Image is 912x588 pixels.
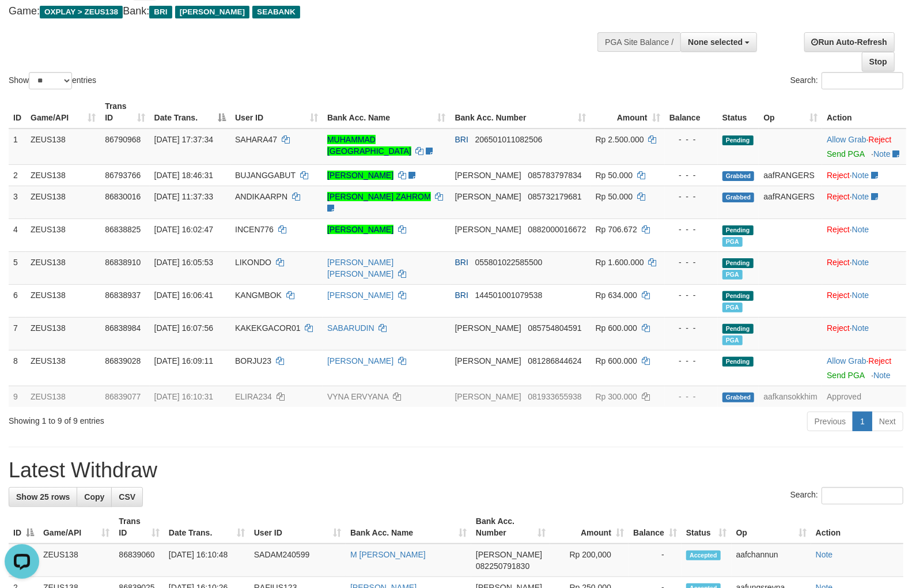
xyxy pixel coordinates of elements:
input: Search: [822,487,903,504]
div: - - - [669,224,713,235]
td: · [822,350,906,386]
td: Approved [822,386,906,407]
button: None selected [680,32,757,52]
span: Rp 706.672 [596,225,637,234]
span: SAHARA47 [235,135,277,144]
span: BRI [149,6,172,18]
a: Stop [862,52,895,71]
span: Copy 082250791830 to clipboard [476,561,529,571]
span: Copy [84,492,104,502]
span: ELIRA234 [235,392,272,401]
a: Reject [827,171,850,180]
span: Copy 085732179681 to clipboard [528,192,581,201]
td: · [822,251,906,284]
span: BORJU23 [235,356,271,365]
th: Amount: activate to sort column ascending [591,96,665,129]
td: ZEUS138 [26,218,100,251]
a: VYNA ERVYANA [327,392,388,401]
td: 4 [9,218,26,251]
th: Date Trans.: activate to sort column descending [150,96,230,129]
div: - - - [669,134,713,145]
td: ZEUS138 [26,386,100,407]
a: Allow Grab [827,135,866,144]
th: Status: activate to sort column ascending [682,511,732,544]
span: 86839077 [105,392,141,401]
a: Run Auto-Refresh [804,32,895,52]
td: ZEUS138 [26,251,100,284]
td: · [822,218,906,251]
span: [DATE] 17:37:34 [154,135,213,144]
span: [PERSON_NAME] [455,192,521,201]
a: Note [852,258,869,267]
td: 5 [9,251,26,284]
label: Search: [790,72,903,89]
th: Amount: activate to sort column ascending [550,511,629,544]
td: - [629,544,682,577]
div: - - - [669,191,713,202]
a: MUHAMMAD [GEOGRAPHIC_DATA] [327,135,411,156]
td: 9 [9,386,26,407]
td: · [822,284,906,317]
a: Copy [77,487,112,507]
a: [PERSON_NAME] [327,171,393,180]
a: Reject [827,192,850,201]
th: Action [822,96,906,129]
td: Rp 200,000 [550,544,629,577]
td: ZEUS138 [26,284,100,317]
span: [PERSON_NAME] [455,171,521,180]
td: [DATE] 16:10:48 [164,544,249,577]
td: 2 [9,164,26,186]
a: Reject [827,291,850,300]
td: · [822,317,906,350]
th: Game/API: activate to sort column ascending [26,96,100,129]
span: [DATE] 11:37:33 [154,192,213,201]
span: Copy 085783797834 to clipboard [528,171,581,180]
span: [DATE] 18:46:31 [154,171,213,180]
span: Grabbed [722,393,755,402]
td: ZEUS138 [26,350,100,386]
span: 86790968 [105,135,141,144]
span: 86839028 [105,356,141,365]
span: · [827,356,868,365]
th: Trans ID: activate to sort column ascending [100,96,149,129]
span: LIKONDO [235,258,271,267]
th: Bank Acc. Number: activate to sort column ascending [471,511,550,544]
span: Grabbed [722,193,755,202]
th: Status [718,96,759,129]
span: Copy 0882000016672 to clipboard [528,225,586,234]
span: Marked by aafRornrotha [722,336,743,345]
a: Note [852,225,869,234]
th: Op: activate to sort column ascending [759,96,822,129]
a: Note [816,550,833,559]
span: [PERSON_NAME] [455,392,521,401]
a: Reject [827,258,850,267]
td: ZEUS138 [26,129,100,165]
th: User ID: activate to sort column ascending [249,511,346,544]
a: M [PERSON_NAME] [350,550,426,559]
span: · [827,135,868,144]
span: 86838984 [105,323,141,333]
td: aafchannun [732,544,811,577]
span: Show 25 rows [16,492,70,502]
a: Note [852,192,869,201]
span: Pending [722,357,754,367]
th: User ID: activate to sort column ascending [230,96,323,129]
a: [PERSON_NAME] [327,291,393,300]
a: [PERSON_NAME] [327,225,393,234]
td: ZEUS138 [39,544,114,577]
a: Previous [807,412,853,431]
span: [DATE] 16:06:41 [154,291,213,300]
a: Send PGA [827,149,864,159]
a: [PERSON_NAME] ZAHROM [327,192,431,201]
a: Send PGA [827,371,864,380]
span: ANDIKAARPN [235,192,287,201]
td: 8 [9,350,26,386]
div: - - - [669,257,713,268]
th: ID [9,96,26,129]
div: Showing 1 to 9 of 9 entries [9,410,372,427]
a: Reject [827,323,850,333]
span: SEABANK [252,6,300,18]
span: [PERSON_NAME] [175,6,249,18]
span: 86830016 [105,192,141,201]
span: Accepted [686,551,721,560]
